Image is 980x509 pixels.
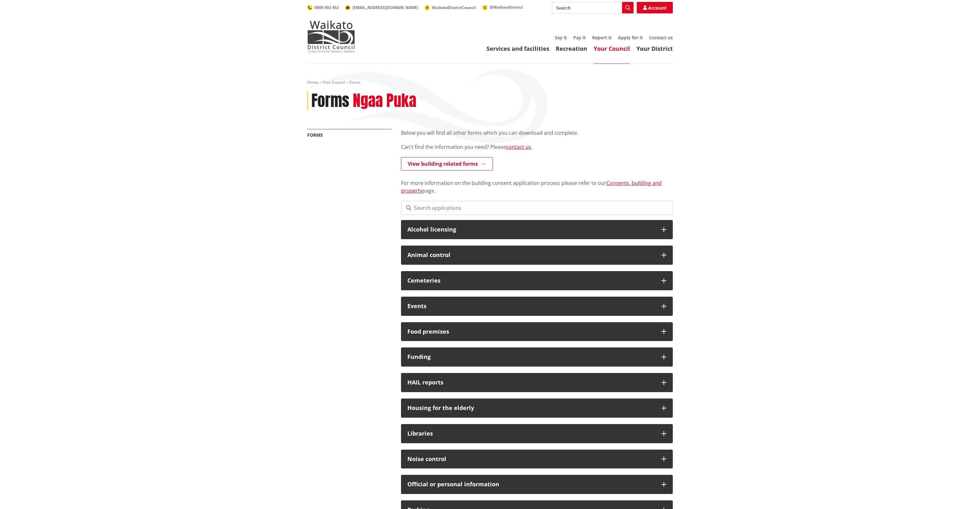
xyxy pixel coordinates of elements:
[401,129,673,137] p: Below you will find all other forms which you can download and complete.
[401,171,673,194] p: For more information on the building consent application process please refer to our page.
[307,80,318,85] a: Home
[432,5,476,10] span: WaikatoDistrictCouncil
[353,5,418,10] span: [EMAIL_ADDRESS][DOMAIN_NAME]
[315,5,339,10] span: 0800 492 452
[407,354,655,360] h3: Funding
[401,201,673,215] input: Search applications
[649,34,673,41] a: Contact us
[307,5,339,10] a: 0800 492 452
[592,34,612,41] a: Report it
[506,143,531,150] a: contact us
[323,80,345,85] a: Your Council
[401,157,493,171] a: View building related forms
[425,5,476,10] a: WaikatoDistrictCouncil
[407,405,655,411] h3: Housing for the elderly
[407,252,655,258] h3: Animal control
[401,143,673,151] p: Can't find the information you need? Please .
[307,80,673,85] nav: breadcrumb
[407,481,655,488] h3: Official or personal information
[556,45,587,52] a: Recreation
[552,2,634,13] input: Search input
[636,45,673,52] a: Your District
[618,34,643,41] a: Apply for it
[637,2,673,13] a: Account
[311,92,349,110] h1: Forms
[349,80,360,85] span: Forms
[482,4,523,10] a: @WaikatoDistrict
[407,329,655,335] h3: Food premises
[401,179,662,194] a: Consents, building and property
[573,34,586,41] a: Pay it
[407,277,655,284] h3: Cemeteries
[490,4,523,10] span: @WaikatoDistrict
[407,430,655,437] h3: Libraries
[407,456,655,462] h3: Noise control
[407,379,655,386] h3: HAIL reports
[353,92,416,110] h2: Ngaa Puka
[345,5,418,10] a: [EMAIL_ADDRESS][DOMAIN_NAME]
[594,45,630,52] a: Your Council
[407,303,655,309] h3: Events
[407,226,655,233] h3: Alcohol licensing
[307,132,323,138] a: Forms
[307,20,355,52] img: Waikato District Council - Te Kaunihera aa Takiwaa o Waikato
[486,45,549,52] a: Services and facilities
[555,34,567,41] a: Say it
